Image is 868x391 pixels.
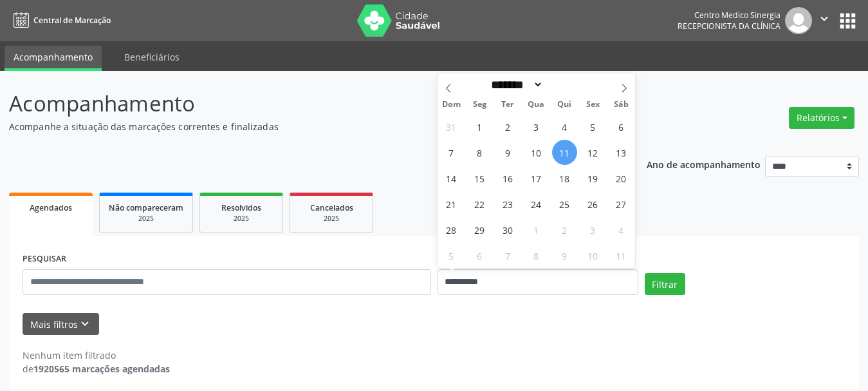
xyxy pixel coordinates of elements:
[438,100,466,109] span: Dom
[812,7,836,34] button: 
[580,217,605,242] span: Outubro 3, 2025
[310,202,353,213] span: Cancelados
[467,191,492,216] span: Setembro 22, 2025
[609,217,634,242] span: Outubro 4, 2025
[609,191,634,216] span: Setembro 27, 2025
[578,100,607,109] span: Sex
[5,46,102,71] a: Acompanhamento
[645,273,685,295] button: Filtrar
[580,114,605,139] span: Setembro 5, 2025
[23,249,66,269] label: PESQUISAR
[817,12,831,26] i: 
[221,202,261,213] span: Resolvidos
[495,114,521,139] span: Setembro 2, 2025
[678,21,780,32] span: Recepcionista da clínica
[109,202,183,213] span: Não compareceram
[524,191,549,216] span: Setembro 24, 2025
[524,217,549,242] span: Outubro 1, 2025
[580,140,605,165] span: Setembro 12, 2025
[439,243,464,268] span: Outubro 5, 2025
[299,214,364,224] div: 2025
[609,243,634,268] span: Outubro 11, 2025
[467,114,492,139] span: Setembro 1, 2025
[522,100,550,109] span: Qua
[524,166,549,191] span: Setembro 17, 2025
[9,120,604,133] p: Acompanhe a situação das marcações correntes e finalizadas
[467,243,492,268] span: Outubro 6, 2025
[33,363,170,375] strong: 1920565 marcações agendadas
[467,140,492,165] span: Setembro 8, 2025
[580,243,605,268] span: Outubro 10, 2025
[836,10,859,32] button: apps
[439,191,464,216] span: Setembro 21, 2025
[647,156,761,172] p: Ano de acompanhamento
[552,243,577,268] span: Outubro 9, 2025
[609,114,634,139] span: Setembro 6, 2025
[23,362,170,376] div: de
[495,166,521,191] span: Setembro 16, 2025
[439,217,464,242] span: Setembro 28, 2025
[552,191,577,216] span: Setembro 25, 2025
[609,140,634,165] span: Setembro 13, 2025
[550,100,578,109] span: Qui
[524,243,549,268] span: Outubro 8, 2025
[580,191,605,216] span: Setembro 26, 2025
[9,88,604,120] p: Acompanhamento
[495,140,521,165] span: Setembro 9, 2025
[109,214,183,224] div: 2025
[30,202,72,213] span: Agendados
[524,114,549,139] span: Setembro 3, 2025
[552,217,577,242] span: Outubro 2, 2025
[552,140,577,165] span: Setembro 11, 2025
[678,10,780,21] div: Centro Medico Sinergia
[487,78,544,91] select: Month
[580,166,605,191] span: Setembro 19, 2025
[467,166,492,191] span: Setembro 15, 2025
[607,100,635,109] span: Sáb
[467,217,492,242] span: Setembro 29, 2025
[23,348,170,362] div: Nenhum item filtrado
[439,114,464,139] span: Agosto 31, 2025
[495,191,521,216] span: Setembro 23, 2025
[524,140,549,165] span: Setembro 10, 2025
[495,243,521,268] span: Outubro 7, 2025
[23,313,99,336] button: Mais filtroskeyboard_arrow_down
[33,15,111,26] span: Central de Marcação
[209,214,273,224] div: 2025
[115,46,189,68] a: Beneficiários
[552,114,577,139] span: Setembro 4, 2025
[789,107,854,129] button: Relatórios
[494,100,522,109] span: Ter
[78,317,92,331] i: keyboard_arrow_down
[439,166,464,191] span: Setembro 14, 2025
[439,140,464,165] span: Setembro 7, 2025
[609,166,634,191] span: Setembro 20, 2025
[785,7,812,34] img: img
[465,100,494,109] span: Seg
[9,10,111,31] a: Central de Marcação
[495,217,521,242] span: Setembro 30, 2025
[543,78,586,91] input: Year
[552,166,577,191] span: Setembro 18, 2025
